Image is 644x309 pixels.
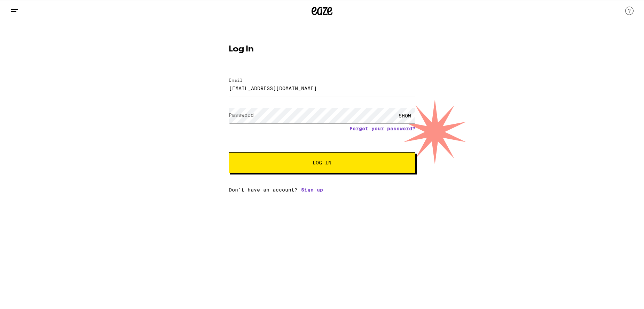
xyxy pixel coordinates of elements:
[229,78,243,82] label: Email
[4,5,50,10] span: Hi. Need any help?
[229,187,415,193] div: Don't have an account?
[229,112,254,118] label: Password
[394,108,415,123] div: SHOW
[229,45,415,54] h1: Log In
[301,187,323,193] a: Sign up
[350,126,415,131] a: Forgot your password?
[229,152,415,173] button: Log In
[229,80,415,96] input: Email
[313,160,331,165] span: Log In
